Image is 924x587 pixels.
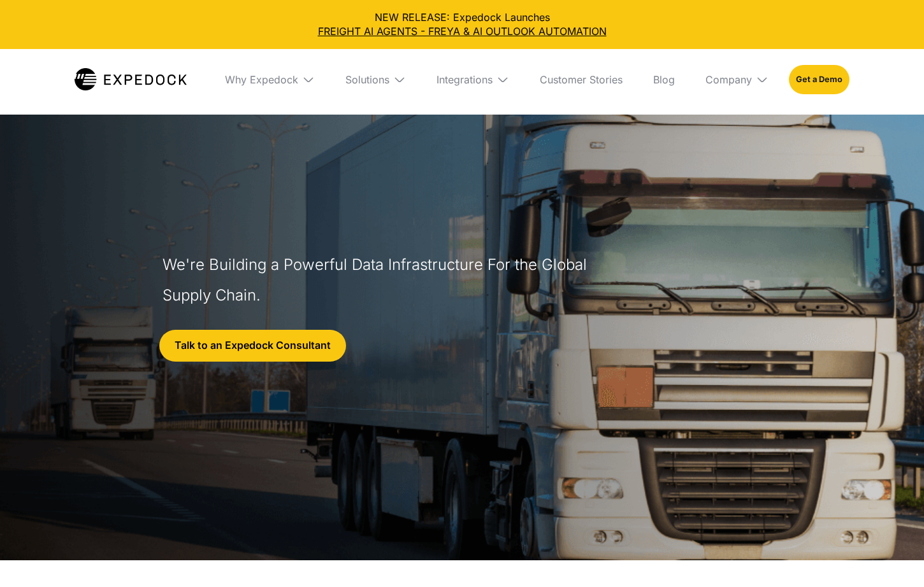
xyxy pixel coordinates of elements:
[159,330,346,362] a: Talk to an Expedock Consultant
[530,49,633,110] a: Customer Stories
[345,73,389,86] div: Solutions
[162,250,593,311] h1: We're Building a Powerful Data Infrastructure For the Global Supply Chain.
[643,49,685,110] a: Blog
[789,65,849,94] a: Get a Demo
[225,73,298,86] div: Why Expedock
[10,24,914,38] a: FREIGHT AI AGENTS - FREYA & AI OUTLOOK AUTOMATION
[705,73,752,86] div: Company
[437,73,493,86] div: Integrations
[10,10,914,39] div: NEW RELEASE: Expedock Launches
